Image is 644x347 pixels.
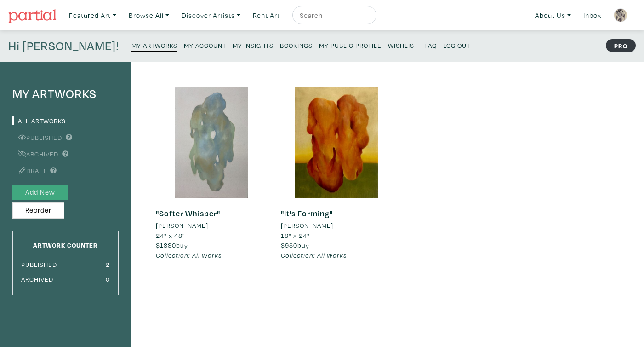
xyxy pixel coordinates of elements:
a: Published [12,133,62,142]
span: buy [281,241,309,249]
a: Archived [12,150,58,158]
a: [PERSON_NAME] [156,220,267,231]
a: Wishlist [388,39,418,51]
a: [PERSON_NAME] [281,220,392,231]
strong: PRO [606,39,636,52]
a: Featured Art [65,6,120,25]
a: FAQ [424,39,437,51]
small: Published [21,260,57,269]
small: 2 [106,260,110,269]
small: Wishlist [388,41,418,50]
em: Collection: All Works [156,251,222,260]
small: FAQ [424,41,437,50]
a: "It's Forming" [281,208,333,219]
li: [PERSON_NAME] [281,220,333,231]
button: Reorder [12,202,64,219]
span: $1880 [156,241,176,249]
a: Draft [12,166,46,175]
a: About Us [531,6,575,25]
a: Log Out [443,39,470,51]
a: Discover Artists [177,6,245,25]
small: 0 [106,275,110,283]
span: 18" x 24" [281,231,310,240]
a: My Account [184,39,226,51]
a: "Softer Whisper" [156,208,220,219]
li: [PERSON_NAME] [156,220,208,231]
span: $980 [281,241,297,249]
small: My Insights [233,41,274,50]
a: Browse All [125,6,173,25]
a: My Insights [233,39,274,51]
button: Add New [12,185,68,201]
small: Bookings [280,41,313,50]
a: All Artworks [12,116,66,125]
a: My Public Profile [319,39,382,51]
a: My Artworks [131,39,177,52]
a: Rent Art [249,6,284,25]
small: My Public Profile [319,41,382,50]
small: My Artworks [131,41,177,50]
small: Artwork Counter [33,241,98,249]
span: 24" x 48" [156,231,185,240]
input: Search [299,10,368,21]
h4: Hi [PERSON_NAME]! [8,39,119,53]
h4: My Artworks [12,87,119,101]
span: buy [156,241,188,249]
img: phpThumb.php [614,8,627,22]
em: Collection: All Works [281,251,347,260]
a: Bookings [280,39,313,51]
small: Log Out [443,41,470,50]
small: My Account [184,41,226,50]
a: Inbox [579,6,605,25]
small: Archived [21,275,53,283]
